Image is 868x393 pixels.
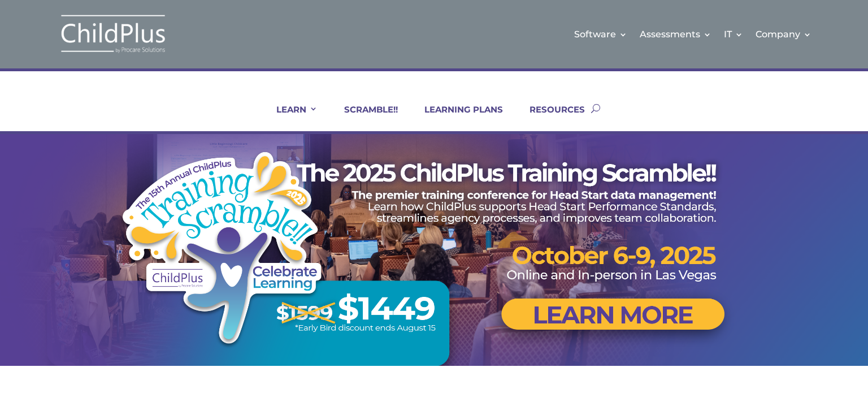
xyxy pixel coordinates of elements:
[515,104,585,131] a: RESOURCES
[330,104,398,131] a: SCRAMBLE!!
[410,104,503,131] a: LEARNING PLANS
[574,11,627,57] a: Software
[756,11,811,57] a: Company
[262,104,318,131] a: LEARN
[640,11,711,57] a: Assessments
[724,11,743,57] a: IT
